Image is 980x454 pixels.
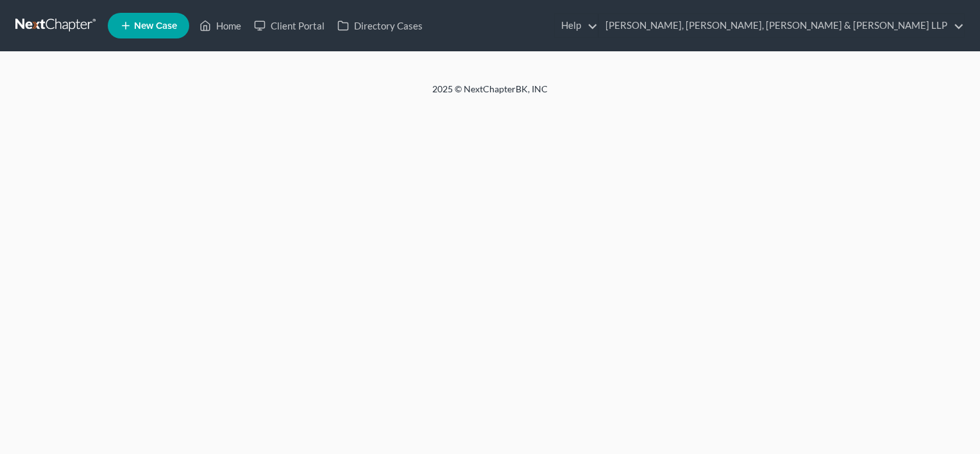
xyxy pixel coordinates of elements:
[124,83,856,106] div: 2025 © NextChapterBK, INC
[331,14,429,37] a: Directory Cases
[193,14,248,37] a: Home
[108,13,189,38] new-legal-case-button: New Case
[248,14,331,37] a: Client Portal
[555,14,598,37] a: Help
[599,14,964,37] a: [PERSON_NAME], [PERSON_NAME], [PERSON_NAME] & [PERSON_NAME] LLP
